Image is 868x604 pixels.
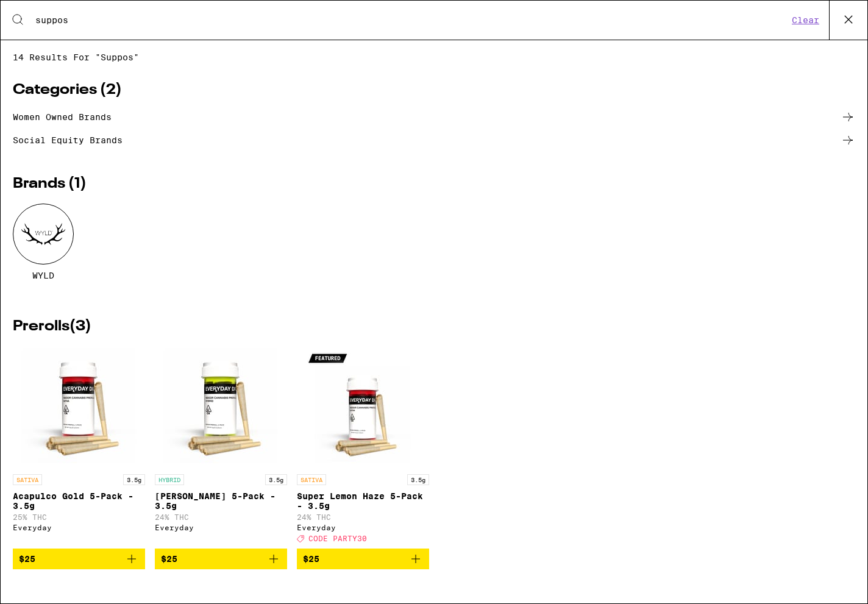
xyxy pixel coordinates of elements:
[13,319,855,334] h2: Prerolls ( 3 )
[297,474,326,485] p: SATIVA
[265,474,287,485] p: 3.5g
[35,15,788,26] input: Search for products & categories
[297,491,429,511] p: Super Lemon Haze 5-Pack - 3.5g
[13,513,145,521] p: 25% THC
[155,474,184,485] p: HYBRID
[13,133,855,147] a: Social equity brands
[13,491,145,511] p: Acapulco Gold 5-Pack - 3.5g
[13,474,42,485] p: SATIVA
[13,52,855,62] span: 14 results for "suppos"
[297,524,429,531] div: Everyday
[13,83,855,98] h2: Categories ( 2 )
[32,271,54,280] span: WYLD
[18,346,140,468] img: Everyday - Acapulco Gold 5-Pack - 3.5g
[788,15,823,26] button: Clear
[161,554,177,564] span: $25
[160,346,282,468] img: Everyday - Papaya Kush 5-Pack - 3.5g
[155,524,287,531] div: Everyday
[155,491,287,511] p: [PERSON_NAME] 5-Pack - 3.5g
[297,549,429,569] button: Add to bag
[297,346,429,549] a: Open page for Super Lemon Haze 5-Pack - 3.5g from Everyday
[302,346,424,468] img: Everyday - Super Lemon Haze 5-Pack - 3.5g
[155,513,287,521] p: 24% THC
[13,177,855,191] h2: Brands ( 1 )
[303,554,319,564] span: $25
[123,474,145,485] p: 3.5g
[297,513,429,521] p: 24% THC
[308,535,367,542] span: CODE PARTY30
[407,474,429,485] p: 3.5g
[19,554,35,564] span: $25
[13,110,855,124] a: Women owned brands
[7,9,88,18] span: Hi. Need any help?
[13,524,145,531] div: Everyday
[13,549,145,569] button: Add to bag
[155,346,287,549] a: Open page for Papaya Kush 5-Pack - 3.5g from Everyday
[155,549,287,569] button: Add to bag
[13,346,145,549] a: Open page for Acapulco Gold 5-Pack - 3.5g from Everyday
